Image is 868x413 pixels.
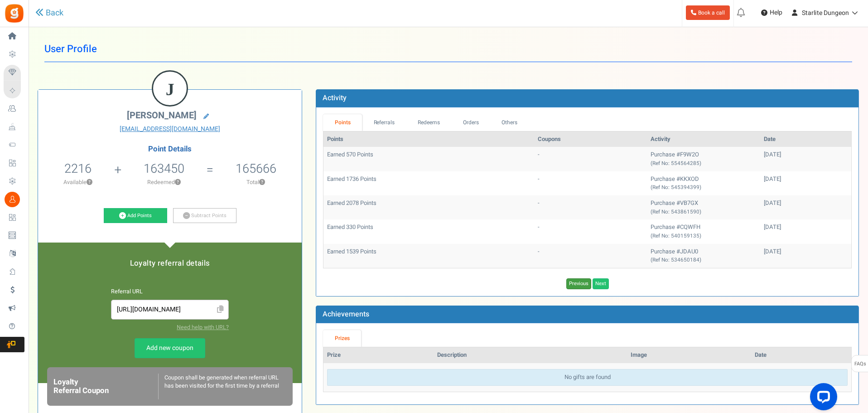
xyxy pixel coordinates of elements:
[4,3,24,24] img: Gratisfaction
[534,171,647,195] td: -
[647,244,760,268] td: Purchase #JDAU0
[327,369,848,386] div: No gifts are found
[45,125,295,134] a: [EMAIL_ADDRESS][DOMAIN_NAME]
[104,208,167,224] a: Add Points
[760,131,851,147] th: Date
[406,114,452,131] a: Redeems
[44,36,852,62] h1: User Profile
[323,92,347,103] b: Activity
[534,195,647,219] td: -
[647,131,760,147] th: Activity
[323,131,534,147] th: Points
[43,178,114,186] p: Available
[651,256,701,264] small: (Ref No: 534650184)
[764,151,848,159] div: [DATE]
[323,219,534,243] td: Earned 330 Points
[451,114,490,131] a: Orders
[647,195,760,219] td: Purchase #VB7GX
[651,232,701,240] small: (Ref No: 540159135)
[854,355,866,373] span: FAQs
[127,109,197,122] span: [PERSON_NAME]
[757,5,786,20] a: Help
[111,289,229,295] h6: Referral URL
[434,347,627,363] th: Description
[534,219,647,243] td: -
[323,171,534,195] td: Earned 1736 Points
[323,147,534,171] td: Earned 570 Points
[651,184,701,191] small: (Ref No: 545394399)
[751,347,851,363] th: Date
[647,147,760,171] td: Purchase #F9W2O
[177,323,229,331] a: Need help with URL?
[767,8,782,17] span: Help
[38,145,302,153] h4: Point Details
[593,278,609,289] a: Next
[236,162,276,175] h5: 165666
[135,338,205,358] a: Add new coupon
[215,178,298,186] p: Total
[764,175,848,184] div: [DATE]
[323,244,534,268] td: Earned 1539 Points
[323,114,362,131] a: Points
[64,160,92,178] span: 2216
[651,208,701,216] small: (Ref No: 543861590)
[490,114,529,131] a: Others
[144,162,184,175] h5: 163450
[323,309,369,320] b: Achievements
[534,147,647,171] td: -
[534,244,647,268] td: -
[47,259,293,267] h5: Loyalty referral details
[53,378,158,395] h6: Loyalty Referral Coupon
[362,114,406,131] a: Referrals
[647,171,760,195] td: Purchase #KKXOD
[259,180,265,185] button: ?
[323,347,433,363] th: Prize
[764,248,848,256] div: [DATE]
[123,178,206,186] p: Redeemed
[175,180,181,185] button: ?
[534,131,647,147] th: Coupons
[764,199,848,208] div: [DATE]
[566,278,591,289] a: Previous
[153,72,187,107] figcaption: J
[647,219,760,243] td: Purchase #CQWFH
[627,347,751,363] th: Image
[213,302,227,318] span: Click to Copy
[158,374,286,399] div: Coupon shall be generated when referral URL has been visited for the first time by a referral
[686,5,730,20] a: Book a call
[764,223,848,232] div: [DATE]
[802,8,849,18] span: Starlite Dungeon
[323,195,534,219] td: Earned 2078 Points
[323,330,361,347] a: Prizes
[87,180,92,185] button: ?
[173,208,236,224] a: Subtract Points
[651,160,701,167] small: (Ref No: 554564285)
